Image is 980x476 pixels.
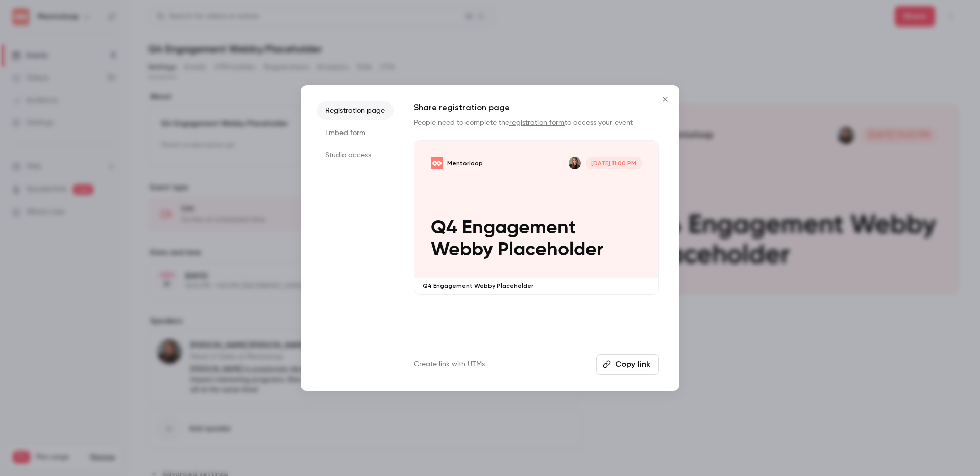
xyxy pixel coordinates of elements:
a: Create link with UTMs [414,359,485,369]
img: Q4 Engagement Webby Placeholder [431,157,443,169]
p: People need to complete the to access your event [414,118,659,128]
li: Registration page [317,101,394,120]
a: Q4 Engagement Webby PlaceholderMentorloopJess Benham[DATE] 11:00 PMQ4 Engagement Webby Placeholde... [414,140,659,295]
li: Studio access [317,146,394,165]
button: Copy link [596,354,659,375]
h1: Share registration page [414,101,659,114]
p: Q4 Engagement Webby Placeholder [423,282,650,290]
img: Jess Benham [569,157,581,169]
p: Mentorloop [447,159,483,167]
span: [DATE] 11:00 PM [586,157,642,169]
p: Q4 Engagement Webby Placeholder [431,217,642,261]
button: Close [655,89,675,110]
li: Embed form [317,124,394,142]
a: registration form [509,119,565,126]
